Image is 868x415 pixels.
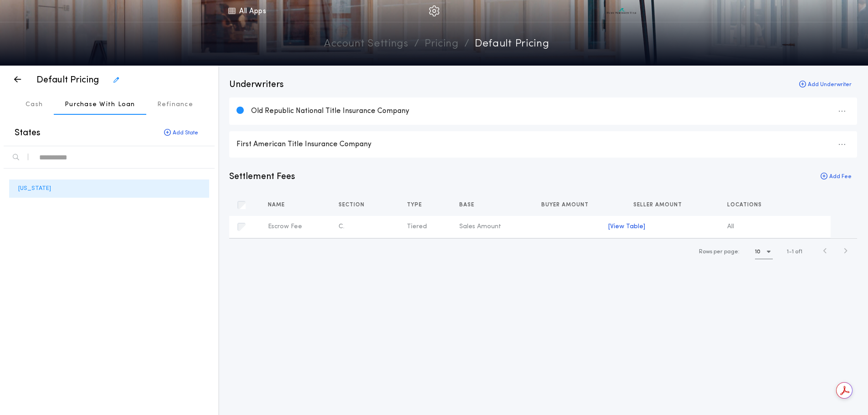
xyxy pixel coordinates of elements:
[727,223,734,230] span: All
[699,249,740,255] span: Rows per page:
[18,184,51,193] p: [US_STATE]
[251,106,850,116] div: Old Republic National Title Insurance Company
[339,200,371,210] button: Section
[36,74,99,87] p: Default Pricing
[541,201,591,209] span: Buyer Amount
[324,36,408,52] a: Account Settings
[633,201,684,209] span: Seller Amount
[727,201,764,209] span: Locations
[464,36,469,52] p: /
[608,222,645,231] button: [View Table]
[229,170,295,183] p: Settlement Fees
[15,127,41,139] p: States
[794,78,857,91] button: Add Underwriter
[755,245,773,259] button: 10
[755,247,760,256] h1: 10
[268,223,302,230] span: Escrow Fee
[229,78,284,91] p: Underwriters
[414,36,419,52] p: /
[815,170,857,183] button: Add Fee
[236,139,850,149] div: First American Title Insurance Company
[407,201,424,209] span: Type
[475,36,550,52] p: Default Pricing
[792,249,794,255] span: 1
[268,201,287,209] span: Name
[65,100,135,109] p: Purchase With Loan
[157,100,193,109] p: Refinance
[459,223,501,230] span: Sales Amount
[339,223,344,230] span: C .
[459,201,476,209] span: Base
[787,249,789,255] span: 1
[339,201,366,209] span: Section
[429,5,440,16] img: img
[407,223,427,230] span: Tiered
[26,100,43,109] p: Cash
[425,36,459,52] a: pricing
[268,200,292,210] button: Name
[407,200,429,210] button: Type
[795,248,802,256] span: of 1
[606,6,637,15] img: vs-icon
[157,126,205,140] button: Add State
